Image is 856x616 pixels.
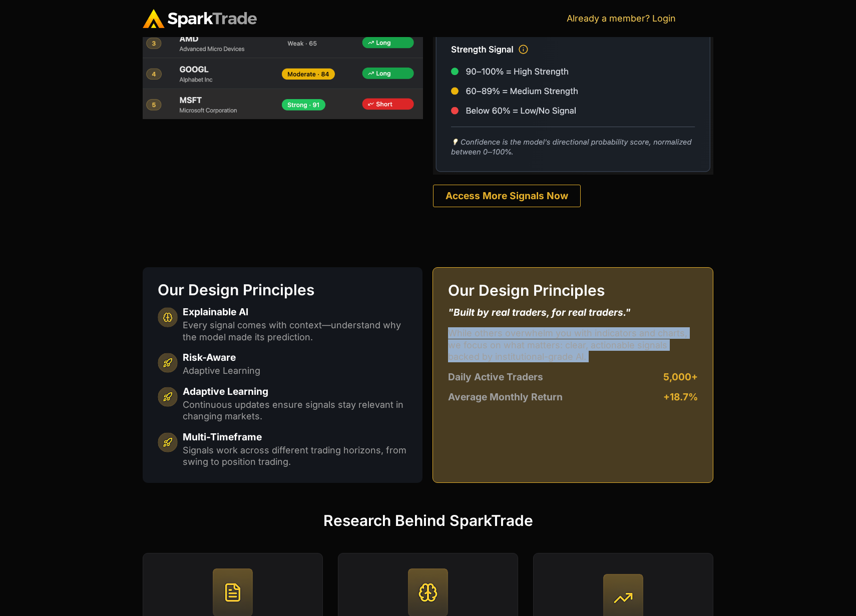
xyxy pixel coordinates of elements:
h2: Multi-Timeframe [183,432,408,442]
p: While others overwhelm you with indicators and charts, we focus on what matters: clear, actionabl... [448,327,698,362]
h2: Risk-Aware [183,353,408,362]
h2: +18.7% [663,392,698,402]
h2: "Built by real traders, for real traders." [448,308,698,317]
span: Access More Signals Now [446,191,568,201]
p: Adaptive Learning [183,365,408,376]
h3: Research Behind SparkTrade [143,513,713,528]
h2: Explainable Al [183,307,408,317]
h3: Our Design Principles [448,283,698,298]
a: Already a member? Login [567,13,676,24]
h2: 5,000+ [663,372,698,382]
p: Every signal comes with context—understand why the model made its prediction. [183,319,408,343]
h2: Daily Active Traders [448,372,543,382]
h3: Our Design Principles [158,282,407,297]
h2: Adaptive Learning [183,387,408,396]
p: Signals work across different trading horizons, from swing to position trading. [183,444,408,468]
p: Continuous updates ensure signals stay relevant in changing markets. [183,399,408,422]
a: Access More Signals Now [433,185,581,207]
h2: Average Monthly Return [448,392,563,402]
